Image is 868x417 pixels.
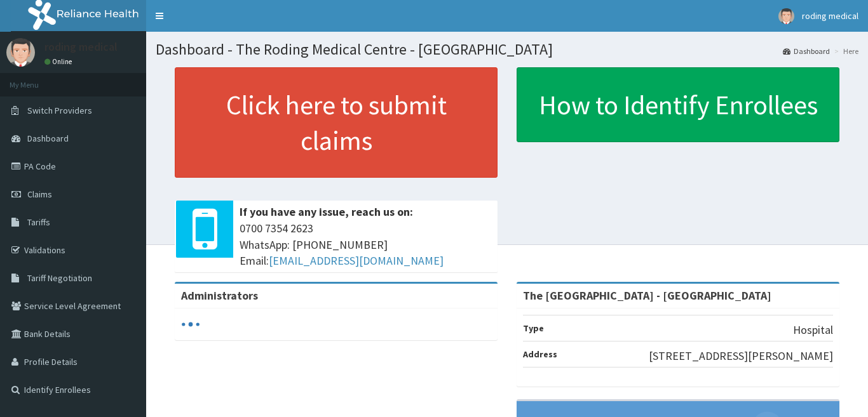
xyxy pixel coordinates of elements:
li: Here [831,46,858,56]
img: User Image [6,38,35,67]
a: Click here to submit claims [175,67,498,178]
strong: The [GEOGRAPHIC_DATA] - [GEOGRAPHIC_DATA] [523,288,771,303]
span: roding medical [802,10,858,22]
span: Tariffs [27,216,50,228]
span: Claims [27,189,52,200]
span: Tariff Negotiation [27,272,92,284]
img: User Image [778,8,794,24]
a: Online [44,57,75,66]
b: Type [523,322,544,334]
span: Dashboard [27,133,69,144]
b: If you have any issue, reach us on: [240,204,413,219]
span: 0700 7354 2623 WhatsApp: [PHONE_NUMBER] Email: [240,220,491,269]
a: Dashboard [783,46,830,56]
b: Address [523,348,557,360]
p: [STREET_ADDRESS][PERSON_NAME] [649,348,833,364]
h1: Dashboard - The Roding Medical Centre - [GEOGRAPHIC_DATA] [156,41,858,58]
b: Administrators [181,288,258,303]
a: How to Identify Enrollees [517,67,839,142]
p: Hospital [793,322,833,338]
p: roding medical [44,41,118,53]
svg: audio-loading [181,315,200,334]
a: [EMAIL_ADDRESS][DOMAIN_NAME] [269,253,444,268]
span: Switch Providers [27,105,92,116]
